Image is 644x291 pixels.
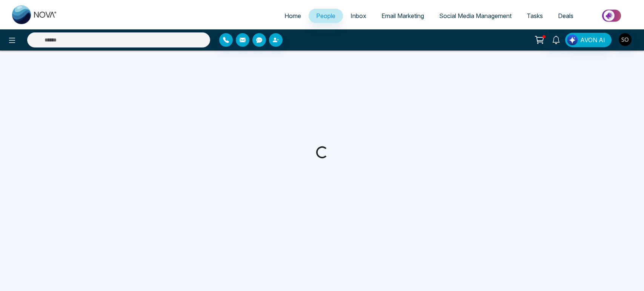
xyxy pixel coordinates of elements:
[343,9,374,23] a: Inbox
[381,12,424,20] span: Email Marketing
[550,9,581,23] a: Deals
[585,7,639,24] img: Market-place.gif
[580,35,605,44] span: AVON AI
[519,9,550,23] a: Tasks
[284,12,301,20] span: Home
[316,12,335,20] span: People
[439,12,512,20] span: Social Media Management
[527,12,543,20] span: Tasks
[309,9,343,23] a: People
[350,12,366,20] span: Inbox
[619,33,632,46] img: User Avatar
[565,33,612,47] button: AVON AI
[374,9,432,23] a: Email Marketing
[277,9,309,23] a: Home
[432,9,519,23] a: Social Media Management
[12,5,57,24] img: Nova CRM Logo
[558,12,573,20] span: Deals
[567,35,578,45] img: Lead Flow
